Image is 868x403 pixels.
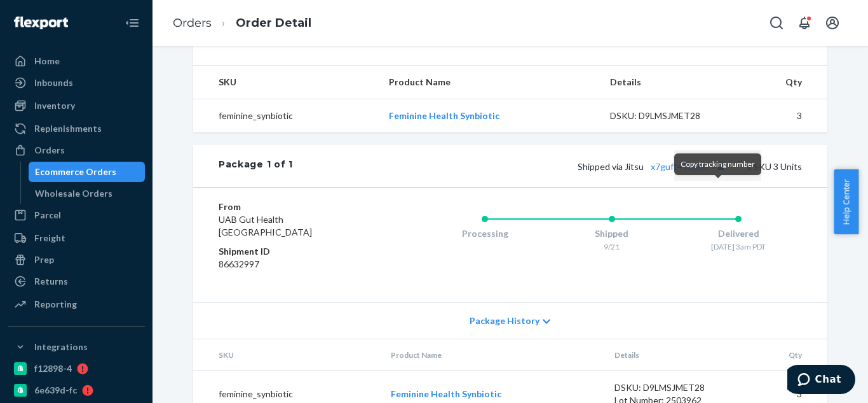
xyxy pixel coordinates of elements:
div: Wholesale Orders [35,187,112,200]
span: Copy tracking number [681,159,755,169]
div: Inventory [34,99,75,112]
a: f12898-4 [8,358,145,379]
span: Shipped via Jitsu [578,161,729,172]
a: Order Detail [236,16,311,30]
a: Inbounds [8,73,145,93]
div: DSKU: D9LMSJMET28 [614,381,734,394]
a: Orders [173,16,212,30]
span: Package History [470,315,539,327]
span: UAB Gut Health [GEOGRAPHIC_DATA] [219,214,312,237]
div: f12898-4 [34,362,72,375]
a: Inventory [8,95,145,116]
div: 1 SKU 3 Units [293,158,802,174]
a: Ecommerce Orders [29,162,146,182]
button: Open notifications [792,10,817,36]
th: Qty [744,339,827,371]
div: Orders [34,144,65,157]
a: 6e639d-fc [8,380,145,400]
div: Replenishments [34,122,102,135]
div: Reporting [34,298,77,311]
div: Ecommerce Orders [35,166,116,178]
a: Replenishments [8,118,145,139]
a: x7guft473gkb [651,161,707,172]
td: 3 [740,99,827,133]
button: Help Center [834,169,858,234]
ol: breadcrumbs [163,4,322,42]
th: SKU [193,339,381,371]
a: Parcel [8,205,145,225]
dt: Shipment ID [219,245,370,258]
div: Parcel [34,209,61,222]
a: Prep [8,250,145,270]
div: 6e639d-fc [34,384,77,397]
div: Integrations [34,341,88,353]
button: Open Search Box [764,10,789,36]
a: Home [8,51,145,71]
button: Integrations [8,337,145,357]
div: Shipped [548,227,675,240]
div: Processing [421,227,548,240]
th: Qty [740,66,827,99]
div: 9/21 [548,241,675,252]
div: DSKU: D9LMSJMET28 [610,110,729,122]
div: Prep [34,253,54,266]
div: Freight [34,232,65,244]
td: feminine_synbiotic [193,99,379,133]
th: Product Name [379,66,600,99]
div: Home [34,55,60,67]
img: Flexport logo [14,17,68,29]
div: [DATE] 3am PDT [675,241,802,252]
iframe: Opens a widget where you can chat to one of our agents [787,365,855,397]
a: Orders [8,140,145,160]
div: Inbounds [34,76,73,89]
th: Product Name [381,339,604,371]
th: SKU [193,66,379,99]
div: Returns [34,275,68,288]
th: Details [604,339,744,371]
dd: 86632997 [219,258,370,271]
a: Returns [8,271,145,292]
a: Feminine Health Synbiotic [391,388,501,399]
div: Package 1 of 1 [219,158,293,174]
a: Feminine Health Synbiotic [389,110,499,121]
a: Reporting [8,294,145,315]
button: Close Navigation [119,10,145,36]
th: Details [600,66,740,99]
div: Delivered [675,227,802,240]
button: Open account menu [820,10,845,36]
dt: From [219,201,370,213]
a: Wholesale Orders [29,183,146,204]
a: Freight [8,228,145,248]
